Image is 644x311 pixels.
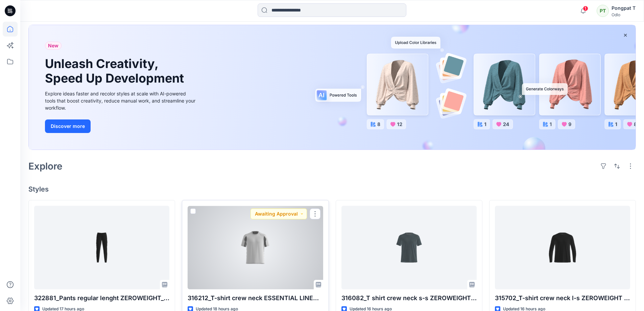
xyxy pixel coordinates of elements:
h2: Explore [28,161,63,172]
p: 316212_T-shirt crew neck ESSENTIAL LINENCOOL_EP_YPT [188,293,323,303]
a: 322881_Pants regular lenght ZEROWEIGHT_SMS_3D [34,206,169,289]
a: 315702_T-shirt crew neck l-s ZEROWEIGHT CHILL-TEC_SMS_3D [495,206,630,289]
p: 316082_T shirt crew neck s-s ZEROWEIGHT ENGINEERED CHILL-TEC_SMS_3D [341,293,477,303]
h4: Styles [28,185,636,193]
a: Discover more [45,119,197,133]
p: 322881_Pants regular lenght ZEROWEIGHT_SMS_3D [34,293,169,303]
h1: Unleash Creativity, Speed Up Development [45,57,187,86]
a: 316082_T shirt crew neck s-s ZEROWEIGHT ENGINEERED CHILL-TEC_SMS_3D [341,206,477,289]
div: Explore ideas faster and recolor styles at scale with AI-powered tools that boost creativity, red... [45,90,197,111]
span: 1 [583,6,588,11]
a: 316212_T-shirt crew neck ESSENTIAL LINENCOOL_EP_YPT [188,206,323,289]
div: PT [597,5,609,17]
p: 315702_T-shirt crew neck l-s ZEROWEIGHT CHILL-TEC_SMS_3D [495,293,630,303]
span: New [48,42,58,50]
button: Discover more [45,119,91,133]
div: Odlo [612,12,636,17]
div: Pongpat T [612,4,636,12]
